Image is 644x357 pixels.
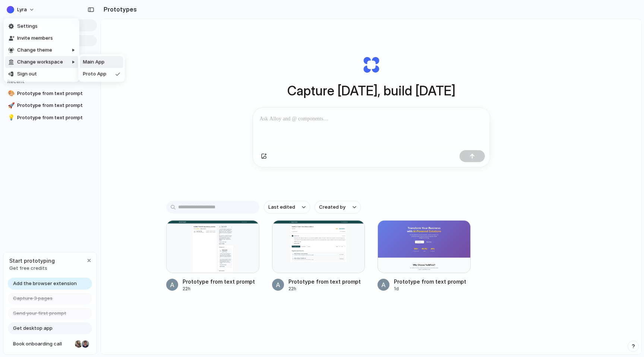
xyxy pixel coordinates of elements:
span: Sign out [17,70,37,78]
span: Main App [83,59,105,66]
span: Settings [17,23,38,30]
span: Change theme [17,47,52,54]
span: Change workspace [17,59,63,66]
span: Proto App [83,70,107,78]
span: Invite members [17,35,53,42]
